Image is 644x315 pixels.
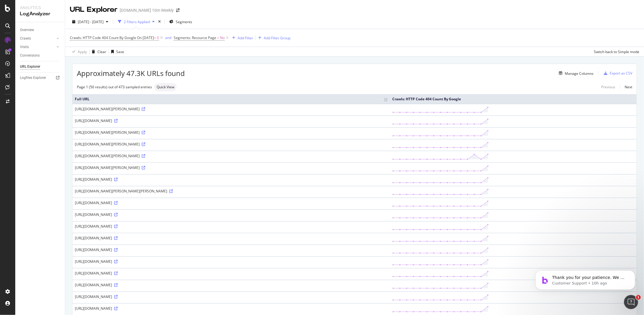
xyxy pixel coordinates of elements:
[70,35,136,40] span: Crawls: HTTP Code 404 Count By Google
[636,295,641,300] span: 1
[75,153,388,158] div: [URL][DOMAIN_NAME][PERSON_NAME]
[594,49,639,54] div: Switch back to Simple mode
[12,42,106,62] p: Hello [PERSON_NAME].
[9,176,109,187] div: Understanding AI Bot Data in Botify
[29,183,59,206] button: Messages
[20,52,40,59] div: Conversions
[20,11,60,17] div: LogAnalyzer
[565,71,594,76] div: Manage Columns
[34,198,54,202] span: Messages
[12,118,98,124] div: Ask a question
[12,93,24,104] img: Profile image for Jessica
[75,271,388,276] div: [URL][DOMAIN_NAME]
[59,183,88,206] button: Tickets
[6,113,111,135] div: Ask a questionAI Agent and team can help
[20,75,46,81] div: Logfiles Explorer
[591,47,639,56] button: Switch back to Simple mode
[26,99,60,105] div: [PERSON_NAME]
[557,70,594,77] button: Manage Columns
[20,64,61,70] a: URL Explorer
[75,118,388,123] div: [URL][DOMAIN_NAME]
[70,47,87,56] button: Apply
[624,295,638,309] iframe: Intercom live chat
[154,35,156,40] span: >
[12,62,106,72] p: How can we help?
[20,27,34,33] div: Overview
[12,11,39,21] img: logo
[264,35,290,40] div: Add Filter Group
[89,47,106,56] button: Clear
[75,200,388,205] div: [URL][DOMAIN_NAME]
[20,64,40,70] div: URL Explorer
[20,75,61,81] a: Logfiles Explorer
[77,84,152,89] div: Page 1 (50 results) out of 473 sampled entries
[12,143,48,150] span: Search for help
[12,157,98,163] div: Supported Bots
[20,44,29,50] div: Visits
[620,83,632,91] a: Next
[217,35,219,40] span: =
[88,183,117,206] button: Help
[97,49,106,54] div: Clear
[75,247,388,252] div: [URL][DOMAIN_NAME]
[75,282,388,287] div: [URL][DOMAIN_NAME]
[26,93,211,98] span: Thank you for your patience. We will try to get back to you as soon as possible.
[116,17,157,26] button: 2 Filters Applied
[9,165,109,176] div: Integrating Web Traffic Data
[75,106,388,111] div: [URL][DOMAIN_NAME][PERSON_NAME]
[527,258,644,299] iframe: Intercom notifications message
[256,34,290,41] button: Add Filter Group
[77,68,185,78] span: Approximately 47.3K URLs found
[12,179,98,185] div: Understanding AI Bot Data in Botify
[70,5,117,15] div: URL Explorer
[154,83,177,91] div: neutral label
[176,8,180,12] div: arrow-right-arrow-left
[75,259,388,264] div: [URL][DOMAIN_NAME]
[230,34,253,41] button: Add Filter
[20,52,61,59] a: Conversions
[174,35,216,40] span: Segments: Resource Page
[6,79,111,110] div: Recent messageProfile image for JessicaThank you for your patience. We will try to get back to yo...
[12,168,98,174] div: Integrating Web Traffic Data
[20,35,31,42] div: Crawls
[75,306,388,311] div: [URL][DOMAIN_NAME]
[12,124,98,130] div: AI Agent and team can help
[176,19,192,24] span: Segments
[75,294,388,299] div: [URL][DOMAIN_NAME]
[157,85,174,89] span: Quick View
[165,35,171,40] button: and
[157,19,162,25] div: times
[75,165,388,170] div: [URL][DOMAIN_NAME][PERSON_NAME]
[78,19,104,24] span: [DATE] - [DATE]
[75,177,388,182] div: [URL][DOMAIN_NAME]
[20,5,60,11] div: Analytics
[601,69,632,78] button: Export as CSV
[70,17,111,26] button: [DATE] - [DATE]
[116,49,124,54] div: Save
[137,35,154,40] span: On [DATE]
[75,236,388,241] div: [URL][DOMAIN_NAME]
[101,9,111,20] div: Close
[390,94,637,104] th: Crawls: HTTP Code 404 Count By Google
[610,71,632,76] div: Export as CSV
[78,49,87,54] div: Apply
[98,198,107,202] span: Help
[75,212,388,217] div: [URL][DOMAIN_NAME]
[20,35,55,42] a: Crawls
[20,27,61,33] a: Overview
[66,198,81,202] span: Tickets
[9,140,109,152] button: Search for help
[75,130,388,135] div: [URL][DOMAIN_NAME][PERSON_NAME]
[20,44,55,50] a: Visits
[74,9,86,21] img: Profile image for Renaud
[6,88,111,109] div: Profile image for JessicaThank you for your patience. We will try to get back to you as soon as p...
[220,34,225,42] span: No
[157,34,159,42] span: 0
[12,84,105,90] div: Recent message
[8,198,21,202] span: Home
[165,35,171,40] div: and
